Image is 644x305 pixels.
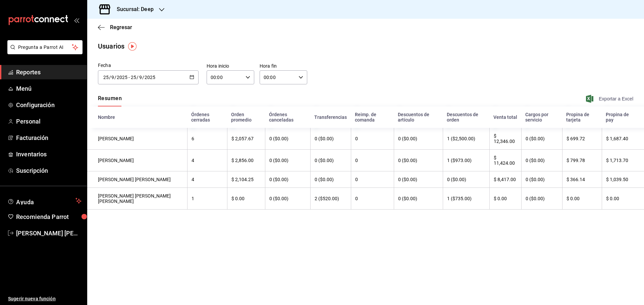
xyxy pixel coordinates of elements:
th: Descuentos de orden [443,106,489,128]
th: 0 ($0.00) [265,128,310,150]
span: Configuración [16,100,82,109]
span: / [142,75,144,80]
span: [PERSON_NAME] [PERSON_NAME] [16,229,82,238]
th: $ 0.00 [489,188,521,210]
span: / [137,75,139,80]
th: $ 1,039.50 [602,171,644,188]
th: 0 ($0.00) [310,128,351,150]
th: 1 [187,188,227,210]
th: Reimp. de comanda [351,106,394,128]
th: $ 1,713.70 [602,150,644,171]
th: Propina de pay [602,106,644,128]
button: open_drawer_menu [74,17,79,23]
th: 0 ($0.00) [521,150,562,171]
th: 0 [351,171,394,188]
th: [PERSON_NAME] [87,128,187,150]
span: Personal [16,117,82,126]
span: Inventarios [16,150,82,159]
th: 0 ($0.00) [310,171,351,188]
th: 0 ($0.00) [521,188,562,210]
label: Hora fin [260,64,307,68]
span: Facturación [16,133,82,142]
th: $ 0.00 [602,188,644,210]
input: Month [111,75,114,80]
th: Propina de tarjeta [562,106,602,128]
th: $ 2,104.25 [227,171,265,188]
th: 0 ($0.00) [394,150,443,171]
th: $ 0.00 [227,188,265,210]
th: $ 12,346.00 [489,128,521,150]
span: Recomienda Parrot [16,212,82,221]
label: Hora inicio [207,64,254,68]
div: navigation tabs [98,95,122,106]
th: 0 ($0.00) [394,128,443,150]
th: 0 [351,188,394,210]
span: / [109,75,111,80]
span: Sugerir nueva función [8,295,82,302]
th: 4 [187,150,227,171]
span: - [128,75,130,80]
th: $ 2,057.67 [227,128,265,150]
button: Regresar [98,24,132,30]
th: $ 0.00 [562,188,602,210]
input: Day [103,75,109,80]
div: Usuarios [98,41,124,51]
th: 0 ($0.00) [265,171,310,188]
th: $ 699.72 [562,128,602,150]
span: / [114,75,116,80]
th: 4 [187,171,227,188]
button: Resumen [98,95,122,106]
th: 0 ($0.00) [265,188,310,210]
th: 0 ($0.00) [443,171,489,188]
span: Regresar [110,24,132,30]
th: 6 [187,128,227,150]
input: Month [139,75,142,80]
span: Ayuda [16,197,73,205]
th: $ 11,424.00 [489,150,521,171]
th: 1 ($973.00) [443,150,489,171]
th: 0 ($0.00) [310,150,351,171]
h3: Sucursal: Deep [111,5,154,13]
span: Reportes [16,68,82,77]
th: $ 8,417.00 [489,171,521,188]
button: Exportar a Excel [587,95,633,103]
th: $ 2,856.00 [227,150,265,171]
th: 1 ($2,500.00) [443,128,489,150]
span: Suscripción [16,166,82,175]
span: Menú [16,84,82,93]
th: 0 ($0.00) [394,188,443,210]
button: Pregunta a Parrot AI [7,40,83,54]
th: Órdenes cerradas [187,106,227,128]
th: [PERSON_NAME] [87,150,187,171]
th: 0 ($0.00) [265,150,310,171]
th: Transferencias [310,106,351,128]
th: 0 [351,150,394,171]
th: [PERSON_NAME] [PERSON_NAME] [PERSON_NAME] [87,188,187,210]
th: Descuentos de artículo [394,106,443,128]
th: 1 ($735.00) [443,188,489,210]
input: Year [116,75,128,80]
th: 0 ($0.00) [521,128,562,150]
a: Pregunta a Parrot AI [5,49,83,56]
th: $ 1,687.40 [602,128,644,150]
input: Day [130,75,137,80]
th: Venta total [489,106,521,128]
th: 2 ($520.00) [310,188,351,210]
img: Tooltip marker [128,42,137,51]
th: Nombre [87,106,187,128]
th: $ 799.78 [562,150,602,171]
th: 0 [351,128,394,150]
input: Year [144,75,156,80]
th: Orden promedio [227,106,265,128]
div: Fecha [98,62,199,69]
th: Cargos por servicio [521,106,562,128]
th: 0 ($0.00) [394,171,443,188]
th: $ 366.14 [562,171,602,188]
span: Pregunta a Parrot AI [18,44,72,51]
th: Órdenes canceladas [265,106,310,128]
th: [PERSON_NAME] [PERSON_NAME] [87,171,187,188]
th: 0 ($0.00) [521,171,562,188]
